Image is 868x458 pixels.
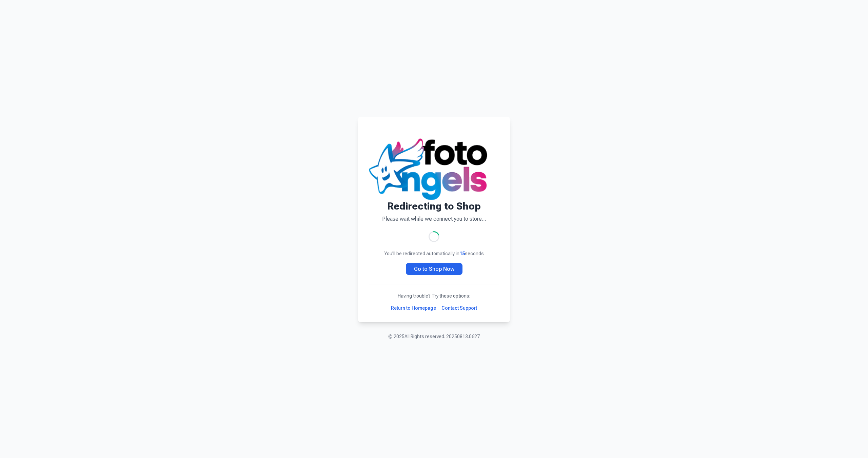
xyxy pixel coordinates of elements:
[388,333,480,340] p: © 2025 All Rights reserved. 20250813.0627
[369,250,499,257] p: You'll be redirected automatically in seconds
[441,305,477,311] a: Contact Support
[391,305,436,311] a: Return to Homepage
[369,200,499,212] h1: Redirecting to Shop
[406,263,462,275] a: Go to Shop Now
[459,251,465,256] span: 15
[369,215,499,223] p: Please wait while we connect you to store...
[369,292,499,299] p: Having trouble? Try these options:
